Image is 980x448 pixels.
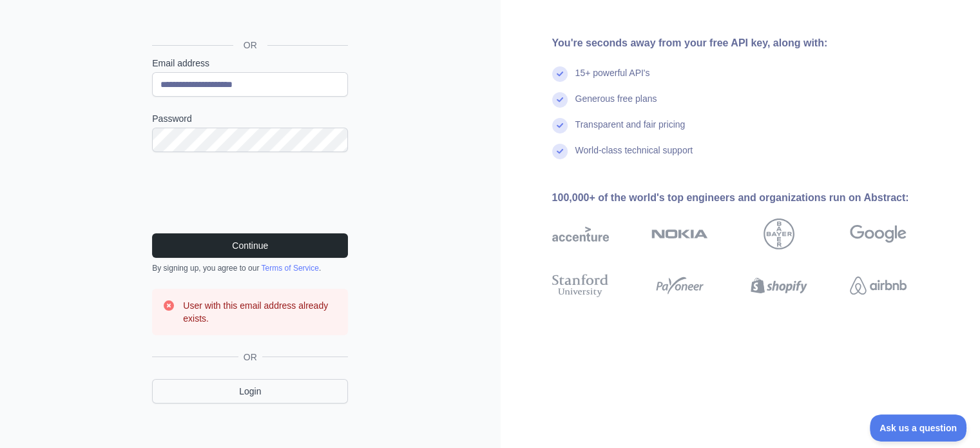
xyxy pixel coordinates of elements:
div: You're seconds away from your free API key, along with: [552,35,948,51]
div: Transparent and fair pricing [575,118,686,144]
iframe: Sign in with Google Button [146,2,352,30]
img: shopify [751,271,807,300]
img: accenture [552,219,609,249]
img: google [850,219,907,249]
div: 15+ powerful API's [575,66,650,92]
img: payoneer [651,271,708,300]
a: Terms of Service [261,264,318,273]
iframe: reCAPTCHA [152,168,348,218]
div: 100,000+ of the world's top engineers and organizations run on Abstract: [552,190,948,206]
iframe: Toggle Customer Support [870,414,967,442]
a: Login [152,379,348,404]
label: Password [152,112,348,125]
img: check mark [552,144,568,159]
span: OR [238,351,262,364]
button: Continue [152,233,348,258]
img: nokia [651,219,708,249]
img: check mark [552,66,568,82]
img: bayer [764,219,794,249]
div: By signing up, you agree to our . [152,263,348,273]
img: check mark [552,92,568,108]
div: Generous free plans [575,92,657,118]
img: stanford university [552,271,609,300]
img: airbnb [850,271,907,300]
img: check mark [552,118,568,133]
span: OR [233,39,267,52]
div: World-class technical support [575,144,693,170]
label: Email address [152,57,348,70]
h3: User with this email address already exists. [183,299,338,325]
